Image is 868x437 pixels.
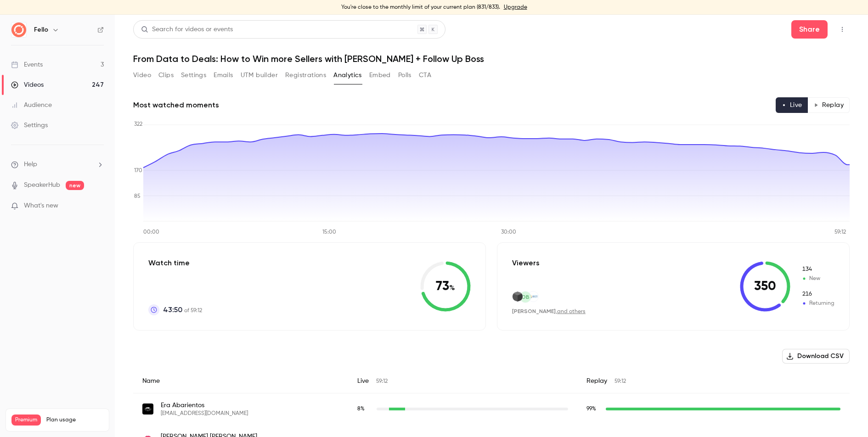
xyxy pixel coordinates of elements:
[782,349,850,364] button: Download CSV
[835,22,850,37] button: Top Bar Actions
[513,291,523,302] img: truenorthsocal.com
[143,230,159,235] tspan: 00:00
[133,53,850,64] h1: From Data to Deals: How to Win more Sellers with [PERSON_NAME] + Follow Up Boss
[46,416,103,424] span: Plan usage
[801,290,834,298] span: Returning
[776,97,808,113] button: Live
[801,299,834,308] span: Returning
[161,401,248,410] span: Era Abarientos
[11,160,104,169] li: help-dropdown-opener
[512,308,586,315] div: ,
[24,160,37,169] span: Help
[11,22,26,37] img: Fello
[808,97,850,113] button: Replay
[11,121,48,130] div: Settings
[398,68,411,83] button: Polls
[34,25,48,34] h6: Fello
[801,265,834,274] span: New
[586,406,596,412] span: 99 %
[241,68,278,83] button: UTM builder
[791,20,828,39] button: Share
[614,379,626,384] span: 59:12
[134,194,141,199] tspan: 85
[93,202,104,210] iframe: Noticeable Trigger
[376,379,388,384] span: 59:12
[142,403,153,415] img: soldbycarin.com
[24,180,60,190] a: SpeakerHub
[66,181,84,190] span: new
[528,294,538,299] img: lmrealtym.com
[522,293,530,301] span: DB
[134,122,142,127] tspan: 322
[141,25,233,34] div: Search for videos or events
[801,275,834,283] span: New
[11,101,52,110] div: Audience
[133,393,850,425] div: era@soldbycarin.com
[577,369,850,393] div: Replay
[501,230,516,235] tspan: 30:00
[158,68,174,83] button: Clips
[161,410,248,417] span: [EMAIL_ADDRESS][DOMAIN_NAME]
[11,80,44,90] div: Videos
[133,369,348,393] div: Name
[419,68,431,83] button: CTA
[369,68,391,83] button: Embed
[333,68,362,83] button: Analytics
[11,60,43,69] div: Events
[133,100,219,111] h2: Most watched moments
[348,369,577,393] div: Live
[357,405,372,413] span: Live watch time
[834,230,846,235] tspan: 59:12
[586,405,601,413] span: Replay watch time
[512,308,556,314] span: [PERSON_NAME]
[163,304,202,315] p: of 59:12
[24,201,58,211] span: What's new
[557,309,586,314] a: and others
[214,68,233,83] button: Emails
[322,230,336,235] tspan: 15:00
[163,304,182,315] span: 43:50
[134,168,142,174] tspan: 170
[357,406,365,412] span: 8 %
[133,68,151,83] button: Video
[285,68,326,83] button: Registrations
[504,4,527,11] a: Upgrade
[148,258,202,269] p: Watch time
[512,258,540,269] p: Viewers
[11,415,41,426] span: Premium
[181,68,206,83] button: Settings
